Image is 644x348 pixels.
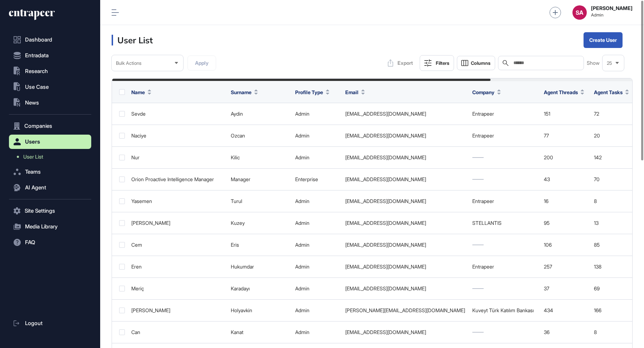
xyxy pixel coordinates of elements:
[231,88,252,96] span: Surname
[345,133,465,139] div: [EMAIL_ADDRESS][DOMAIN_NAME]
[9,119,91,133] button: Companies
[131,198,224,204] div: Yasemen
[594,177,637,182] div: 70
[594,242,637,248] div: 85
[544,155,587,160] div: 200
[572,5,587,20] div: SA
[295,308,338,313] div: admin
[9,204,91,218] button: Site Settings
[231,286,288,291] div: Karadayı
[131,286,224,291] div: Meriç
[131,133,224,139] div: Naciye
[231,264,288,270] div: Hukumdar
[594,88,629,96] button: Agent Tasks
[345,155,465,160] div: [EMAIL_ADDRESS][DOMAIN_NAME]
[544,220,587,226] div: 95
[231,133,288,139] div: Ozcan
[345,308,465,313] div: [PERSON_NAME][EMAIL_ADDRESS][DOMAIN_NAME]
[544,242,587,248] div: 106
[9,165,91,179] button: Teams
[9,64,91,78] button: Research
[295,198,338,204] div: admin
[23,154,43,160] span: User List
[607,61,612,66] span: 25
[9,33,91,47] a: Dashboard
[345,329,465,335] div: [EMAIL_ADDRESS][DOMAIN_NAME]
[9,135,91,149] button: Users
[544,111,587,117] div: 151
[544,88,578,96] span: Agent Threads
[9,219,91,234] button: Media Library
[594,308,637,313] div: 166
[131,329,224,335] div: Can
[345,111,465,117] div: [EMAIL_ADDRESS][DOMAIN_NAME]
[472,111,494,117] a: Entrapeer
[24,123,52,129] span: Companies
[25,100,39,106] span: News
[472,88,501,96] button: Company
[594,286,637,291] div: 69
[25,169,41,175] span: Teams
[420,55,454,71] button: Filters
[544,198,587,204] div: 16
[544,264,587,270] div: 257
[25,240,35,245] span: FAQ
[25,68,48,74] span: Research
[112,35,153,45] h3: User List
[345,286,465,291] div: [EMAIL_ADDRESS][DOMAIN_NAME]
[594,220,637,226] div: 13
[131,242,224,248] div: Cem
[25,224,58,229] span: Media Library
[345,198,465,204] div: [EMAIL_ADDRESS][DOMAIN_NAME]
[231,329,288,335] div: Kanat
[9,316,91,330] a: Logout
[594,264,637,270] div: 138
[231,155,288,160] div: Kilic
[345,242,465,248] div: [EMAIL_ADDRESS][DOMAIN_NAME]
[9,180,91,195] button: AI Agent
[231,177,288,182] div: Manager
[131,88,145,96] span: Name
[295,155,338,160] div: admin
[295,329,338,335] div: admin
[13,150,91,163] a: User List
[472,88,494,96] span: Company
[295,242,338,248] div: admin
[472,264,494,270] a: Entrapeer
[25,84,49,90] span: Use Case
[544,308,587,313] div: 434
[457,56,495,70] button: Columns
[295,286,338,291] div: admin
[231,308,288,313] div: Holyavkin
[594,198,637,204] div: 8
[295,133,338,139] div: admin
[9,48,91,63] button: Entradata
[594,329,637,335] div: 8
[25,320,43,326] span: Logout
[345,88,365,96] button: Email
[231,198,288,204] div: Turul
[231,88,258,96] button: Surname
[131,88,151,96] button: Name
[231,220,288,226] div: Kuzey
[231,111,288,117] div: Aydin
[131,111,224,117] div: Sevde
[25,208,55,214] span: Site Settings
[594,88,623,96] span: Agent Tasks
[9,235,91,250] button: FAQ
[345,220,465,226] div: [EMAIL_ADDRESS][DOMAIN_NAME]
[131,264,224,270] div: Eren
[472,220,502,226] a: STELLANTIS
[544,177,587,182] div: 43
[591,5,633,11] strong: [PERSON_NAME]
[436,60,449,66] div: Filters
[131,177,224,182] div: Orion Proactive Intelligence Manager
[9,80,91,94] button: Use Case
[25,53,49,58] span: Entradata
[295,111,338,117] div: admin
[544,88,584,96] button: Agent Threads
[544,329,587,335] div: 36
[471,61,491,66] span: Columns
[472,132,494,139] a: Entrapeer
[295,88,323,96] span: Profile Type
